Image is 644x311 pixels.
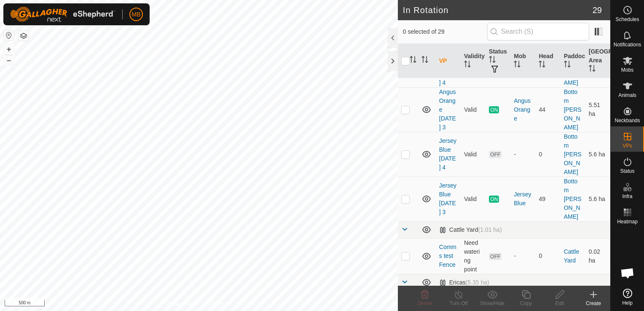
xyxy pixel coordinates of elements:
div: Angus Orange [514,97,532,123]
td: 0.02 ha [585,238,610,274]
a: Angus Orange [DATE] 3 [439,88,456,131]
span: Infra [622,194,632,199]
span: (5.35 ha) [466,279,489,286]
span: OFF [489,253,502,260]
div: - [514,252,532,260]
a: Bottom [PERSON_NAME] [564,44,582,86]
a: Bottom [PERSON_NAME] [564,178,582,220]
div: Create [577,300,610,307]
td: 0 [535,132,560,177]
th: Mob [510,44,535,78]
span: MB [132,10,141,19]
td: 5.6 ha [585,177,610,221]
td: 5.6 ha [585,132,610,177]
button: – [4,55,14,65]
button: + [4,44,14,54]
button: Reset Map [4,30,14,40]
th: [GEOGRAPHIC_DATA] Area [585,44,610,78]
span: Help [622,300,633,306]
div: Show/Hide [475,300,509,307]
span: OFF [489,151,502,158]
a: Contact Us [207,300,232,308]
a: Help [611,285,644,309]
p-sorticon: Activate to sort [410,57,416,64]
img: Gallagher Logo [10,7,115,22]
span: Delete [418,300,432,306]
span: ON [489,196,499,203]
p-sorticon: Activate to sort [564,62,571,69]
p-sorticon: Activate to sort [514,62,521,69]
p-sorticon: Activate to sort [589,66,596,73]
a: Cattle Yard [564,248,580,264]
a: Bottom [PERSON_NAME] [564,133,582,175]
button: Map Layers [19,31,29,41]
div: Jersey Blue [514,190,532,208]
span: Schedules [615,17,639,22]
span: 0 selected of 29 [403,27,487,36]
a: Angus Orange [DATE] 4 [439,44,456,86]
th: Status [486,44,510,78]
td: 0 [535,238,560,274]
td: 5.51 ha [585,87,610,132]
th: Paddock [561,44,585,78]
span: Status [620,169,634,174]
p-sorticon: Activate to sort [539,62,545,69]
span: ON [489,106,499,113]
td: Need watering point [461,238,486,274]
th: Head [535,44,560,78]
div: Ericas [439,279,489,286]
a: Privacy Policy [166,300,197,308]
input: Search (S) [487,23,589,40]
div: Turn Off [442,300,475,307]
div: - [514,150,532,159]
td: Valid [461,87,486,132]
span: Mobs [621,67,633,72]
span: 29 [593,4,602,16]
div: Copy [509,300,543,307]
span: Heatmap [617,219,638,224]
div: Cattle Yard [439,226,502,233]
td: 49 [535,177,560,221]
span: Animals [618,93,636,98]
p-sorticon: Activate to sort [464,62,471,69]
div: Edit [543,300,577,307]
a: Jersey Blue [DATE] 3 [439,182,456,215]
th: VP [436,44,461,78]
span: Neckbands [614,118,640,123]
a: Jersey Blue [DATE] 4 [439,137,456,171]
span: VPs [623,143,632,148]
td: 44 [535,87,560,132]
span: Notifications [614,42,641,47]
a: Open chat [615,260,640,286]
td: Valid [461,177,486,221]
p-sorticon: Activate to sort [489,57,496,64]
td: Valid [461,132,486,177]
a: Comms test Fence [439,244,456,268]
th: Validity [461,44,486,78]
a: Bottom [PERSON_NAME] [564,88,582,131]
span: (1.01 ha) [478,226,502,233]
h2: In Rotation [403,5,593,15]
p-sorticon: Activate to sort [421,57,428,64]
